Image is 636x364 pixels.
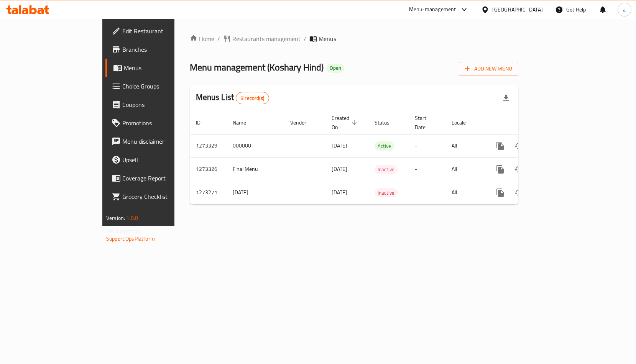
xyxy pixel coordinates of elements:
span: 1.0.0 [126,213,138,223]
span: a [623,5,626,14]
span: Inactive [375,165,398,174]
a: Promotions [105,114,209,132]
td: 000000 [227,134,284,157]
div: Total records count [236,92,269,104]
td: All [445,134,485,157]
span: Restaurants management [232,34,301,43]
button: more [491,137,509,155]
td: - [409,134,445,157]
td: - [409,181,445,204]
li: / [217,34,220,43]
span: Coverage Report [122,174,202,183]
button: more [491,160,509,179]
td: [DATE] [227,181,284,204]
button: Change Status [509,160,528,179]
a: Coverage Report [105,169,209,187]
span: Grocery Checklist [122,192,202,201]
button: Change Status [509,184,528,202]
span: Menu disclaimer [122,137,202,146]
span: Status [375,118,399,127]
span: Open [327,65,344,71]
span: Start Date [415,113,436,132]
li: / [304,34,306,43]
button: Change Status [509,137,528,155]
h2: Menus List [196,92,269,104]
a: Branches [105,40,209,59]
span: Menus [124,63,202,72]
a: Edit Restaurant [105,22,209,40]
a: Choice Groups [105,77,209,95]
div: [GEOGRAPHIC_DATA] [492,5,543,14]
span: Choice Groups [122,82,202,91]
a: Coupons [105,95,209,114]
div: Menu-management [409,5,456,14]
nav: breadcrumb [190,34,518,43]
span: Edit Restaurant [122,26,202,36]
span: Upsell [122,155,202,164]
span: Vendor [290,118,316,127]
span: Inactive [375,189,398,197]
span: Get support on: [106,226,141,236]
th: Actions [485,111,571,134]
td: - [409,157,445,181]
td: Final Menu [227,157,284,181]
div: Inactive [375,165,398,174]
a: Restaurants management [223,34,301,43]
button: more [491,184,509,202]
span: Active [375,142,394,151]
span: Coupons [122,100,202,109]
a: Upsell [105,151,209,169]
span: [DATE] [332,141,347,151]
div: Open [327,64,344,73]
span: Menu management ( Koshary Hind ) [190,59,324,76]
span: ID [196,118,210,127]
a: Support.OpsPlatform [106,234,155,244]
table: enhanced table [190,111,571,205]
span: [DATE] [332,187,347,197]
button: Add New Menu [459,62,518,76]
td: All [445,157,485,181]
span: Add New Menu [465,64,512,74]
a: Grocery Checklist [105,187,209,206]
span: [DATE] [332,164,347,174]
span: Locale [452,118,476,127]
span: Branches [122,45,202,54]
span: Menus [319,34,336,43]
span: Name [233,118,256,127]
span: 3 record(s) [236,95,269,102]
span: Created On [332,113,359,132]
div: Active [375,141,394,151]
span: Version: [106,213,125,223]
a: Menu disclaimer [105,132,209,151]
div: Export file [497,89,515,107]
td: All [445,181,485,204]
span: Promotions [122,118,202,128]
a: Menus [105,59,209,77]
